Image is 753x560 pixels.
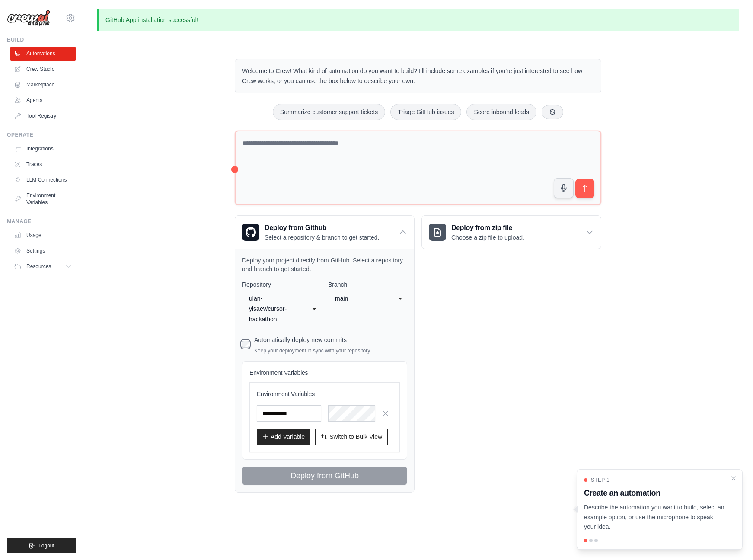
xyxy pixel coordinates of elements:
[710,518,753,560] iframe: Chat Widget
[242,256,407,273] p: Deploy your project directly from GitHub. Select a repository and branch to get started.
[257,390,392,398] h3: Environment Variables
[254,336,347,343] label: Automatically deploy new commits
[10,173,76,187] a: LLM Connections
[10,47,76,61] a: Automations
[10,259,76,273] button: Resources
[7,538,76,553] button: Logout
[451,223,524,233] h3: Deploy from zip file
[451,233,524,242] p: Choose a zip file to upload.
[329,432,382,441] span: Switch to Bulk View
[315,429,388,445] button: Switch to Bulk View
[390,104,461,120] button: Triage GitHub issues
[10,78,76,92] a: Marketplace
[26,263,51,270] span: Resources
[242,66,594,86] p: Welcome to Crew! What kind of automation do you want to build? I'll include some examples if you'...
[730,475,737,482] button: Close walkthrough
[249,293,297,324] div: ulan-yisaev/cursor-hackathon
[328,280,407,289] label: Branch
[10,228,76,242] a: Usage
[242,280,321,289] label: Repository
[10,157,76,171] a: Traces
[584,487,725,499] h3: Create an automation
[257,429,310,445] button: Add Variable
[466,104,536,120] button: Score inbound leads
[273,104,385,120] button: Summarize customer support tickets
[249,368,400,377] h4: Environment Variables
[97,9,739,31] p: GitHub App installation successful!
[254,347,370,354] p: Keep your deployment in sync with your repository
[10,93,76,107] a: Agents
[7,218,76,225] div: Manage
[10,142,76,156] a: Integrations
[335,293,383,304] div: main
[10,244,76,258] a: Settings
[265,233,379,242] p: Select a repository & branch to get started.
[7,10,50,26] img: Logo
[38,542,54,549] span: Logout
[10,189,76,209] a: Environment Variables
[242,467,407,485] button: Deploy from GitHub
[10,62,76,76] a: Crew Studio
[265,223,379,233] h3: Deploy from Github
[10,109,76,123] a: Tool Registry
[591,477,609,483] span: Step 1
[7,131,76,138] div: Operate
[7,36,76,43] div: Build
[584,502,725,532] p: Describe the automation you want to build, select an example option, or use the microphone to spe...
